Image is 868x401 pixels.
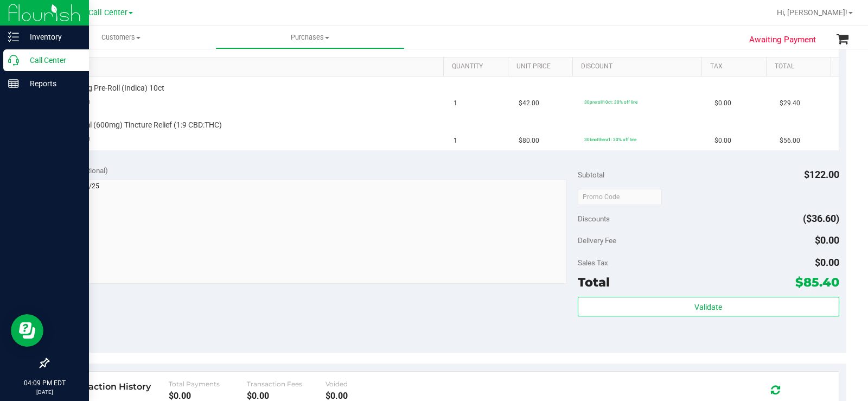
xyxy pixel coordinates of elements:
inline-svg: Inventory [8,31,19,42]
div: $0.00 [169,391,247,401]
div: $0.00 [325,391,404,401]
a: Unit Price [516,62,568,71]
button: Validate [578,297,839,316]
a: SKU [64,62,439,71]
span: Hi, [PERSON_NAME]! [777,8,847,17]
span: $0.00 [815,257,839,268]
p: Call Center [19,54,84,67]
iframe: Resource center [11,314,43,347]
p: [DATE] [5,388,84,396]
span: Customers [26,33,215,42]
span: Total [578,275,610,290]
p: 04:09 PM EDT [5,378,84,388]
span: $0.00 [815,234,839,246]
span: 30tinctthera1: 30% off line [584,137,636,142]
span: 1 [454,98,457,109]
span: $42.00 [519,98,539,109]
span: 30preroll10ct: 30% off line [584,99,637,105]
span: Sales Tax [578,258,608,267]
span: 1 [454,136,457,146]
a: Tax [710,62,762,71]
span: Validate [694,303,722,311]
span: Delivery Fee [578,236,616,245]
a: Customers [26,26,215,49]
a: Quantity [452,62,503,71]
span: FT 0.35g Pre-Roll (Indica) 10ct [62,83,164,93]
span: $80.00 [519,136,539,146]
p: Inventory [19,30,84,43]
span: ($36.60) [803,213,839,224]
span: Subtotal [578,170,604,179]
a: Total [775,62,826,71]
div: Voided [325,380,404,388]
div: $0.00 [247,391,325,401]
a: Purchases [215,26,405,49]
inline-svg: Call Center [8,55,19,66]
span: SW 30ml (600mg) Tincture Relief (1:9 CBD:THC) [62,120,222,130]
inline-svg: Reports [8,78,19,89]
span: $56.00 [780,136,800,146]
span: Discounts [578,209,610,228]
p: Reports [19,77,84,90]
span: $0.00 [714,98,731,109]
a: Discount [581,62,697,71]
input: Promo Code [578,189,662,205]
span: Purchases [216,33,404,42]
div: Total Payments [169,380,247,388]
span: $0.00 [714,136,731,146]
div: Transaction Fees [247,380,325,388]
span: $29.40 [780,98,800,109]
span: $85.40 [795,275,839,290]
span: $122.00 [804,169,839,180]
span: Awaiting Payment [749,34,816,46]
span: Call Center [88,8,127,17]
